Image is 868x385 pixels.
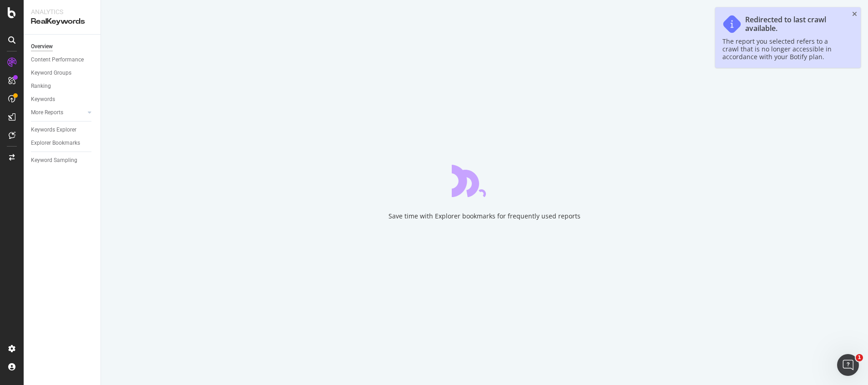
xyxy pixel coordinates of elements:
[31,81,94,91] a: Ranking
[31,42,53,51] div: Overview
[31,138,80,148] div: Explorer Bookmarks
[31,81,51,91] div: Ranking
[837,354,859,376] iframe: Intercom live chat
[31,7,93,16] div: Analytics
[31,108,63,117] div: More Reports
[31,68,71,78] div: Keyword Groups
[31,156,94,165] a: Keyword Sampling
[31,125,94,135] a: Keywords Explorer
[31,95,94,104] a: Keywords
[31,95,55,104] div: Keywords
[31,108,85,117] a: More Reports
[745,15,844,33] div: Redirected to last crawl available.
[31,156,77,165] div: Keyword Sampling
[389,212,580,221] div: Save time with Explorer bookmarks for frequently used reports
[452,164,517,197] div: animation
[31,16,93,27] div: RealKeywords
[31,55,84,65] div: Content Performance
[31,125,76,135] div: Keywords Explorer
[852,11,857,17] div: close toast
[856,354,863,361] span: 1
[722,37,844,61] div: The report you selected refers to a crawl that is no longer accessible in accordance with your Bo...
[31,42,94,51] a: Overview
[31,138,94,148] a: Explorer Bookmarks
[31,55,94,65] a: Content Performance
[31,68,94,78] a: Keyword Groups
